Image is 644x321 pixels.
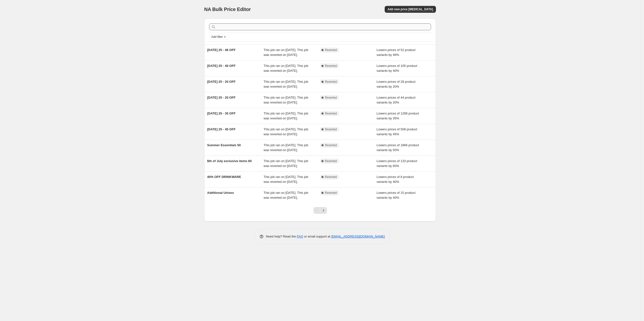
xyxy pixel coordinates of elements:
[325,112,337,115] span: Reverted
[207,80,236,83] span: [DATE] 25 - 20 OFF
[209,34,229,40] button: Add filter
[211,35,223,39] span: Add filter
[313,207,327,214] nav: Pagination
[388,7,433,11] span: Add new price [MEDICAL_DATA]
[325,191,337,195] span: Reverted
[264,48,308,57] span: This job ran on [DATE]. This job was reverted on [DATE].
[325,127,337,131] span: Reverted
[297,235,303,238] a: FAQ
[207,48,236,52] span: [DATE] 25 - 46 OFF
[325,48,337,52] span: Reverted
[207,175,241,179] span: 40% OFF DRINKWARE
[303,235,331,238] span: or email support at
[325,80,337,84] span: Reverted
[264,175,308,184] span: This job ran on [DATE]. This job was reverted on [DATE].
[207,112,236,115] span: [DATE] 25 - 35 OFF
[264,80,308,88] span: This job ran on [DATE]. This job was reverted on [DATE].
[207,127,236,131] span: [DATE] 25 - 45 OFF
[325,96,337,100] span: Reverted
[207,143,241,147] span: Summer Essentials 50
[264,64,308,72] span: This job ran on [DATE]. This job was reverted on [DATE].
[385,6,436,13] button: Add new price [MEDICAL_DATA]
[266,235,297,238] span: Need help? Read the
[325,159,337,163] span: Reverted
[264,191,308,199] span: This job ran on [DATE]. This job was reverted on [DATE].
[325,143,337,147] span: Reverted
[331,235,385,238] a: [EMAIL_ADDRESS][DOMAIN_NAME]
[264,96,308,104] span: This job ran on [DATE]. This job was reverted on [DATE].
[320,207,327,214] button: Next
[377,191,416,199] span: Lowers prices of 15 product variants by 40%
[377,64,417,72] span: Lowers prices of 105 product variants by 40%
[207,96,236,99] span: [DATE] 25 - 20 OFF
[377,175,414,184] span: Lowers prices of 8 product variants by 40%
[325,64,337,68] span: Reverted
[377,127,417,136] span: Lowers prices of 508 product variants by 45%
[377,80,416,88] span: Lowers prices of 28 product variants by 20%
[264,159,308,168] span: This job ran on [DATE]. This job was reverted on [DATE].
[377,112,419,120] span: Lowers prices of 1288 product variants by 35%
[264,127,308,136] span: This job ran on [DATE]. This job was reverted on [DATE].
[377,48,416,57] span: Lowers prices of 52 product variants by 46%
[264,143,308,152] span: This job ran on [DATE]. This job was reverted on [DATE].
[207,191,234,195] span: Additional Unisex
[325,175,337,179] span: Reverted
[207,159,252,163] span: $th of July exclusive items 60
[264,112,308,120] span: This job ran on [DATE]. This job was reverted on [DATE].
[207,64,236,68] span: [DATE] 25 - 40 OFF
[377,143,419,152] span: Lowers prices of 1866 product variants by 50%
[377,96,416,104] span: Lowers prices of 44 product variants by 20%
[377,159,417,168] span: Lowers prices of 133 product variants by 60%
[204,7,251,12] span: NA Bulk Price Editor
